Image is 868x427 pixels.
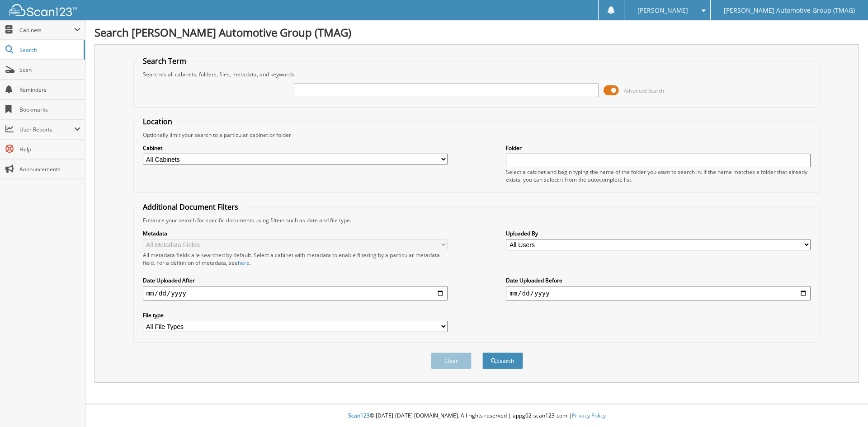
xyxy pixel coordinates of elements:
[138,117,177,127] legend: Location
[506,286,811,300] input: end
[138,202,243,212] legend: Additional Document Filters
[138,56,191,66] legend: Search Term
[624,87,664,94] span: Advanced Search
[637,8,688,13] span: [PERSON_NAME]
[85,405,868,427] div: © [DATE]-[DATE] [DOMAIN_NAME]. All rights reserved | appg02-scan123-com |
[143,230,448,237] label: Metadata
[143,286,448,300] input: start
[9,4,77,16] img: scan123-logo-white.svg
[506,230,811,237] label: Uploaded By
[19,165,80,173] span: Announcements
[94,25,859,40] h1: Search [PERSON_NAME] Automotive Group (TMAG)
[19,126,74,133] span: User Reports
[138,131,816,139] div: Optionally limit your search to a particular cabinet or folder
[19,106,80,113] span: Bookmarks
[143,144,448,152] label: Cabinet
[348,412,370,419] span: Scan123
[19,66,80,74] span: Scan
[238,259,250,267] a: here
[506,144,811,152] label: Folder
[19,26,74,34] span: Cabinets
[143,277,448,284] label: Date Uploaded After
[431,352,472,369] button: Clear
[19,145,80,153] span: Help
[138,70,816,78] div: Searches all cabinets, folders, files, metadata, and keywords
[19,46,79,54] span: Search
[19,86,80,94] span: Reminders
[506,277,811,284] label: Date Uploaded Before
[724,8,855,13] span: [PERSON_NAME] Automotive Group (TMAG)
[138,216,816,224] div: Enhance your search for specific documents using filters such as date and file type.
[143,251,448,267] div: All metadata fields are searched by default. Select a cabinet with metadata to enable filtering b...
[482,352,523,369] button: Search
[143,311,448,319] label: File type
[506,168,811,183] div: Select a cabinet and begin typing the name of the folder you want to search in. If the name match...
[572,412,606,419] a: Privacy Policy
